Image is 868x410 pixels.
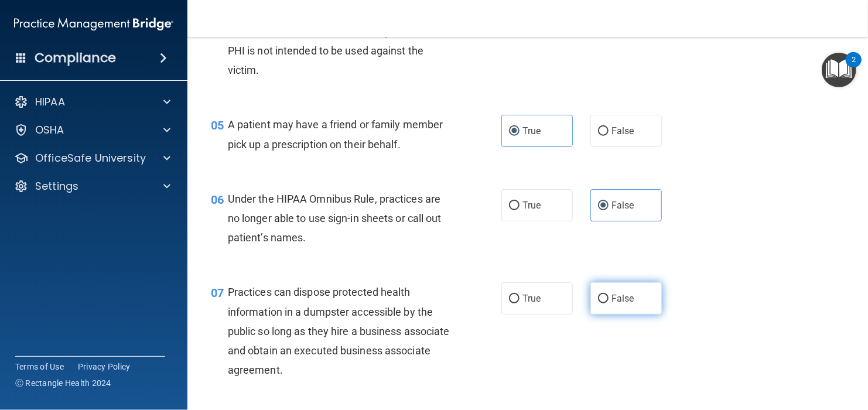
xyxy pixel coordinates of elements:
[14,95,170,109] a: HIPAA
[822,53,856,87] button: Open Resource Center, 2 new notifications
[211,286,224,300] span: 07
[14,123,170,137] a: OSHA
[15,377,111,389] span: Ⓒ Rectangle Health 2024
[35,179,78,193] p: Settings
[35,123,64,137] p: OSHA
[211,118,224,132] span: 05
[35,50,116,66] h4: Compliance
[15,361,64,373] a: Terms of Use
[522,293,541,304] span: True
[78,361,131,373] a: Privacy Policy
[522,200,541,211] span: True
[509,295,520,303] input: True
[611,125,634,136] span: False
[598,201,609,210] input: False
[228,118,443,150] span: A patient may have a friend or family member pick up a prescription on their behalf.
[852,60,856,75] div: 2
[509,201,520,210] input: True
[211,193,224,207] span: 06
[611,293,634,304] span: False
[598,127,609,136] input: False
[509,127,520,136] input: True
[228,193,442,244] span: Under the HIPAA Omnibus Rule, practices are no longer able to use sign-in sheets or call out pati...
[35,95,65,109] p: HIPAA
[14,179,170,193] a: Settings
[598,295,609,303] input: False
[611,200,634,211] span: False
[35,151,146,165] p: OfficeSafe University
[228,286,450,376] span: Practices can dispose protected health information in a dumpster accessible by the public so long...
[522,125,541,136] span: True
[14,12,173,36] img: PMB logo
[14,151,170,165] a: OfficeSafe University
